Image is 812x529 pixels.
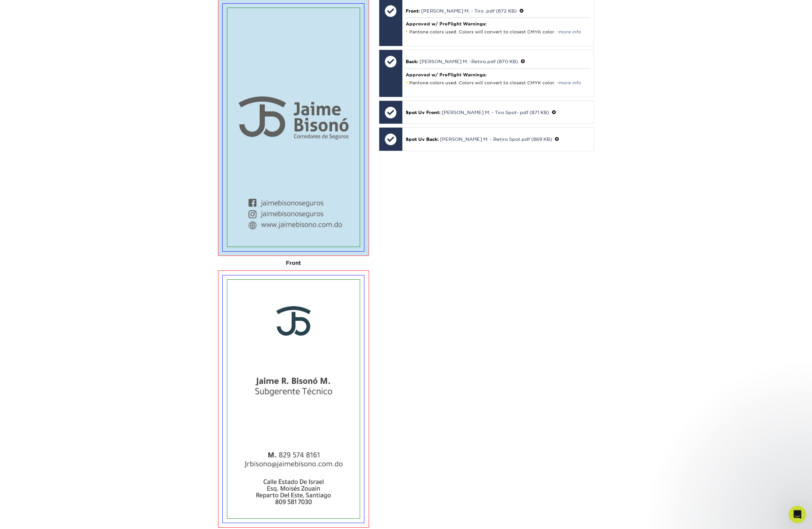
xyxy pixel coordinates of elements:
[406,29,590,35] li: Pantone colors used. Colors will convert to closest CMYK color. -
[559,80,581,85] a: more info
[406,8,420,14] span: Front:
[406,110,440,115] span: Spot Uv Front:
[442,110,549,115] a: [PERSON_NAME] M. - Tiro Spot-.pdf (871 KB)
[559,29,581,34] a: more info
[406,21,590,26] h4: Approved w/ PreFlight Warnings:
[406,59,418,64] span: Back:
[789,506,806,523] iframe: Intercom live chat
[440,137,552,142] a: [PERSON_NAME] M. - Retiro Spot.pdf (869 KB)
[406,80,590,86] li: Pantone colors used. Colors will convert to closest CMYK color. -
[2,509,56,527] iframe: Google Customer Reviews
[406,72,590,77] h4: Approved w/ PreFlight Warnings:
[406,137,439,142] span: Spot Uv Back:
[420,59,518,64] a: [PERSON_NAME] M. -Retiro.pdf (870 KB)
[218,256,369,270] div: Front
[421,8,517,14] a: [PERSON_NAME] M. - Tiro .pdf (872 KB)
